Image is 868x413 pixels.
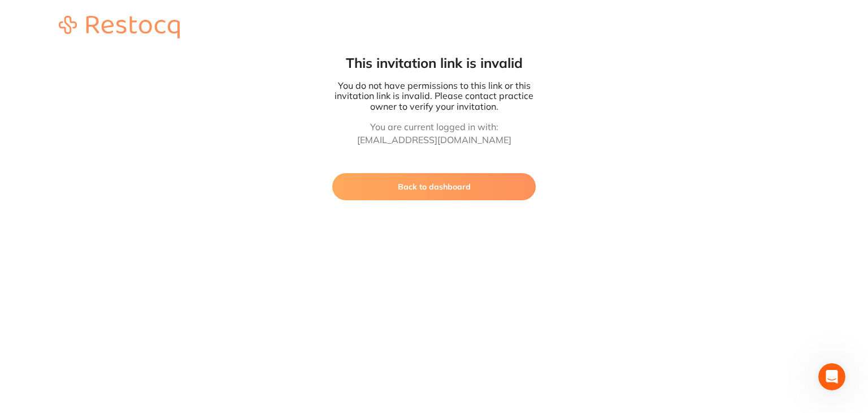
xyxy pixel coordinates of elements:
p: You are current logged in with: [EMAIL_ADDRESS][DOMAIN_NAME] [332,121,536,146]
button: Back to dashboard [332,173,536,200]
p: You do not have permissions to this link or this invitation link is invalid. Please contact pract... [332,80,536,111]
h1: This invitation link is invalid [332,54,536,71]
iframe: Intercom live chat [818,363,845,390]
img: restocq_logo.svg [59,16,180,38]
